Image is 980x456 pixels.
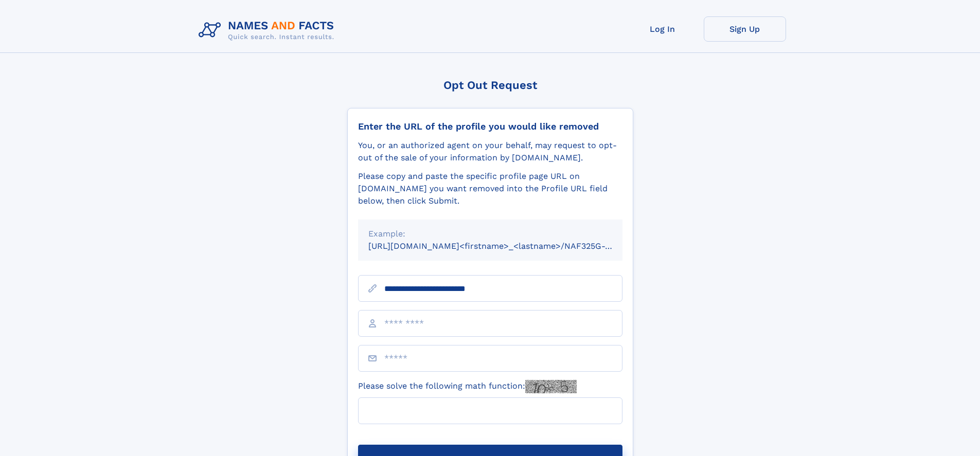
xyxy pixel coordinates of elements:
a: Log In [621,16,704,42]
div: Please copy and paste the specific profile page URL on [DOMAIN_NAME] you want removed into the Pr... [358,170,622,207]
div: Enter the URL of the profile you would like removed [358,121,622,132]
small: [URL][DOMAIN_NAME]<firstname>_<lastname>/NAF325G-xxxxxxxx [368,241,642,251]
div: Example: [368,228,612,240]
label: Please solve the following math function: [358,380,577,393]
a: Sign Up [704,16,786,42]
div: You, or an authorized agent on your behalf, may request to opt-out of the sale of your informatio... [358,139,622,164]
div: Opt Out Request [347,79,633,92]
img: Logo Names and Facts [194,16,343,44]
